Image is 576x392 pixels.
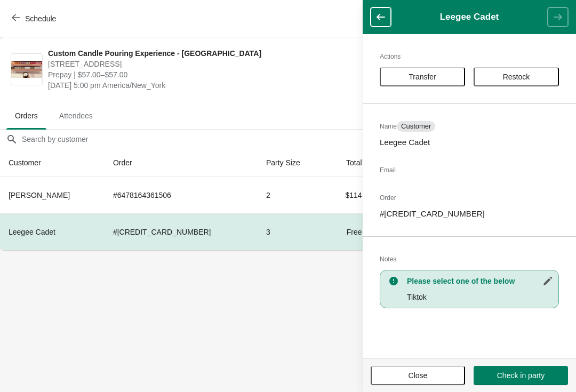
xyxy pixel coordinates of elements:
[474,366,568,385] button: Check in party
[380,165,559,175] h2: Email
[497,371,545,380] span: Check in party
[380,254,559,265] h2: Notes
[21,130,576,149] input: Search by customer
[105,213,258,250] td: # [CREDIT_CARD_NUMBER]
[407,276,553,286] h3: Please select one of the below
[380,209,559,219] p: # [CREDIT_CARD_NUMBER]
[401,122,431,131] span: Customer
[6,106,46,125] span: Orders
[48,80,371,91] span: [DATE] 5:00 pm America/New_York
[325,177,370,213] td: $114
[258,177,326,213] td: 2
[25,14,56,23] span: Schedule
[48,59,371,69] span: [STREET_ADDRESS]
[48,69,371,80] span: Prepay | $57.00–$57.00
[5,9,65,28] button: Schedule
[325,149,370,177] th: Total
[409,73,436,81] span: Transfer
[51,106,101,125] span: Attendees
[409,371,428,380] span: Close
[105,177,258,213] td: # 6478164361506
[258,213,326,250] td: 3
[391,12,548,22] h1: Leegee Cadet
[371,366,465,385] button: Close
[407,292,553,302] p: Tiktok
[325,213,370,250] td: Free
[11,61,42,78] img: Custom Candle Pouring Experience - Fort Lauderdale
[48,48,371,59] span: Custom Candle Pouring Experience - [GEOGRAPHIC_DATA]
[503,73,530,81] span: Restock
[380,121,559,132] h2: Name
[9,228,55,236] span: Leegee Cadet
[105,149,258,177] th: Order
[258,149,326,177] th: Party Size
[474,67,559,86] button: Restock
[380,137,559,148] p: Leegee Cadet
[380,51,559,62] h2: Actions
[380,67,465,86] button: Transfer
[380,193,559,203] h2: Order
[9,191,70,199] span: [PERSON_NAME]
